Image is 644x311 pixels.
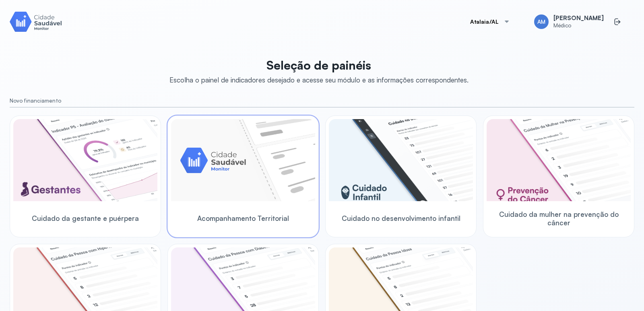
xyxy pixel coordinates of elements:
[197,214,289,222] span: Acompanhamento Territorial
[169,76,469,84] div: Escolha o painel de indicadores desejado e acesse seu módulo e as informações correspondentes.
[553,22,604,29] span: Médico
[329,119,473,201] img: child-development.png
[460,14,520,30] button: Atalaia/AL
[553,14,604,22] span: [PERSON_NAME]
[537,19,545,25] span: AM
[10,10,62,33] img: Logotipo do produto Monitor
[342,214,460,222] span: Cuidado no desenvolvimento infantil
[10,97,634,104] small: Novo financiamento
[32,214,139,222] span: Cuidado da gestante e puérpera
[487,119,631,201] img: woman-cancer-prevention-care.png
[13,119,157,201] img: pregnants.png
[169,58,469,72] p: Seleção de painéis
[487,210,631,227] span: Cuidado da mulher na prevenção do câncer
[171,119,315,201] img: placeholder-module-ilustration.png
